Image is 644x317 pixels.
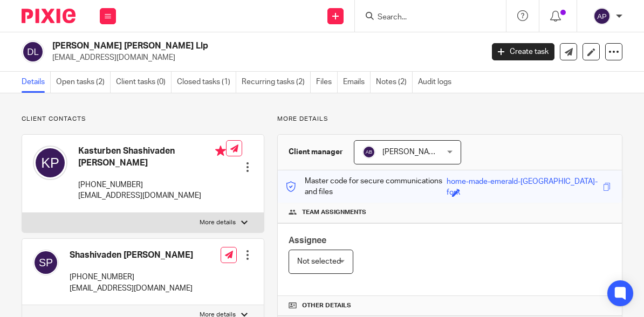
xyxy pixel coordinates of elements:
a: Details [22,72,51,93]
a: Open tasks (2) [56,72,111,93]
p: [EMAIL_ADDRESS][DOMAIN_NAME] [52,52,476,63]
a: Client tasks (0) [116,72,172,93]
img: svg%3E [22,40,44,63]
h3: Client manager [289,147,343,157]
p: [EMAIL_ADDRESS][DOMAIN_NAME] [70,283,193,294]
img: Pixie [22,9,76,23]
div: home-made-emerald-[GEOGRAPHIC_DATA]-fork [447,176,600,189]
a: Emails [343,72,371,93]
img: svg%3E [33,250,59,275]
a: Notes (2) [376,72,413,93]
span: Team assignments [302,208,366,217]
img: svg%3E [362,146,375,158]
a: Create task [492,43,554,60]
i: Primary [215,146,226,156]
h4: Shashivaden [PERSON_NAME] [70,250,193,261]
h2: [PERSON_NAME] [PERSON_NAME] Llp [52,40,391,52]
p: [PHONE_NUMBER] [78,180,226,190]
p: Master code for secure communications and files [286,176,447,198]
span: [PERSON_NAME] [382,148,442,156]
p: [EMAIL_ADDRESS][DOMAIN_NAME] [78,190,226,201]
p: Client contacts [22,115,264,123]
img: svg%3E [33,146,67,180]
h4: Kasturben Shashivaden [PERSON_NAME] [78,146,226,169]
img: svg%3E [593,8,611,25]
a: Audit logs [418,72,457,93]
a: Recurring tasks (2) [242,72,311,93]
a: Files [316,72,338,93]
span: Other details [302,301,351,310]
a: Closed tasks (1) [177,72,236,93]
span: Assignee [289,236,326,245]
input: Search [376,13,474,23]
p: More details [277,115,622,123]
p: More details [200,218,236,227]
span: Not selected [297,258,341,265]
p: [PHONE_NUMBER] [70,272,193,282]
